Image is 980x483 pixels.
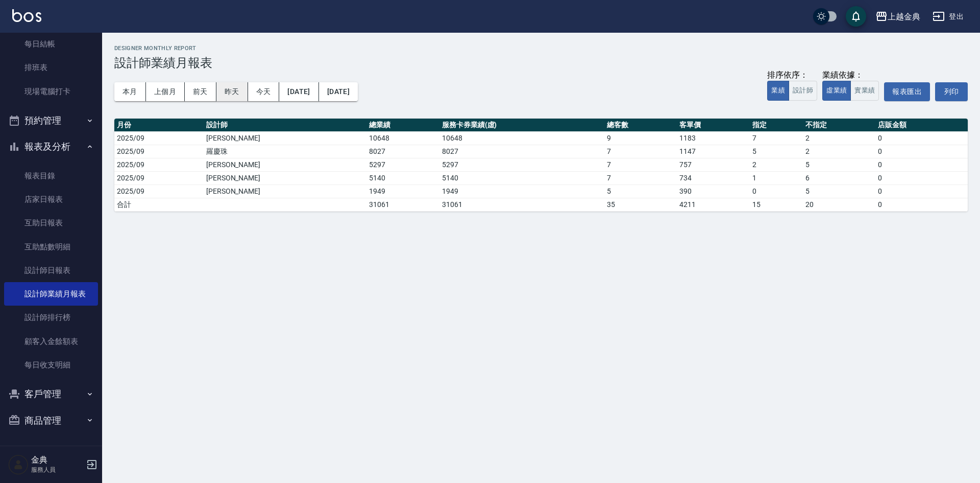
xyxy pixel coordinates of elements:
td: 1183 [677,131,749,145]
th: 總客數 [604,119,677,132]
td: 5140 [366,171,439,185]
a: 現場電腦打卡 [4,80,98,103]
button: 本月 [114,82,146,101]
td: 5140 [439,171,604,185]
td: 390 [677,185,749,198]
button: 登出 [928,7,968,26]
td: 5 [604,185,677,198]
a: 設計師排行榜 [4,306,98,329]
td: 10648 [366,131,439,145]
td: 0 [875,171,968,185]
th: 設計師 [204,119,367,132]
img: Person [8,454,29,475]
a: 每日收支明細 [4,353,98,377]
th: 不指定 [803,119,875,132]
button: 實業績 [850,81,879,101]
td: 35 [604,198,677,211]
button: 報表匯出 [884,82,930,101]
button: 列印 [935,82,968,101]
td: 2025/09 [114,185,204,198]
td: 8027 [366,145,439,158]
td: 15 [750,198,803,211]
td: 734 [677,171,749,185]
td: 0 [875,185,968,198]
td: 5 [803,185,875,198]
td: 2025/09 [114,131,204,145]
div: 業績依據： [822,70,879,81]
button: 虛業績 [822,81,851,101]
th: 指定 [750,119,803,132]
table: a dense table [114,119,968,212]
td: 31061 [439,198,604,211]
button: 商品管理 [4,407,98,434]
td: 5 [803,158,875,171]
td: 1949 [366,185,439,198]
button: 業績 [767,81,789,101]
div: 排序依序： [767,70,817,81]
td: 7 [604,171,677,185]
td: 5297 [439,158,604,171]
button: [DATE] [279,82,318,101]
th: 店販金額 [875,119,968,132]
td: 7 [750,131,803,145]
button: 客戶管理 [4,381,98,407]
button: 今天 [248,82,280,101]
td: 0 [875,131,968,145]
td: 1 [750,171,803,185]
td: 1949 [439,185,604,198]
td: 2 [803,131,875,145]
p: 服務人員 [31,465,83,474]
h5: 金典 [31,455,83,465]
td: 0 [750,185,803,198]
a: 互助日報表 [4,211,98,235]
td: 7 [604,158,677,171]
td: 2025/09 [114,145,204,158]
td: 0 [875,198,968,211]
td: 合計 [114,198,204,211]
td: [PERSON_NAME] [204,185,367,198]
button: 前天 [185,82,216,101]
td: 羅慶珠 [204,145,367,158]
th: 總業績 [366,119,439,132]
h2: Designer Monthly Report [114,45,968,52]
td: 31061 [366,198,439,211]
a: 設計師業績月報表 [4,282,98,306]
td: 7 [604,145,677,158]
td: 1147 [677,145,749,158]
button: 上個月 [146,82,185,101]
button: 設計師 [789,81,817,101]
th: 客單價 [677,119,749,132]
td: 2025/09 [114,171,204,185]
td: [PERSON_NAME] [204,171,367,185]
th: 服務卡券業績(虛) [439,119,604,132]
td: 9 [604,131,677,145]
a: 排班表 [4,56,98,79]
td: 10648 [439,131,604,145]
td: 8027 [439,145,604,158]
button: 上越金典 [871,6,924,27]
a: 報表目錄 [4,164,98,188]
a: 店家日報表 [4,188,98,211]
h3: 設計師業績月報表 [114,56,968,70]
td: 20 [803,198,875,211]
td: [PERSON_NAME] [204,158,367,171]
td: 2025/09 [114,158,204,171]
a: 設計師日報表 [4,259,98,282]
td: 2 [803,145,875,158]
a: 顧客入金餘額表 [4,330,98,353]
td: 0 [875,145,968,158]
button: 預約管理 [4,107,98,134]
button: 報表及分析 [4,133,98,160]
td: [PERSON_NAME] [204,131,367,145]
td: 5297 [366,158,439,171]
td: 4211 [677,198,749,211]
div: 上越金典 [888,10,920,23]
button: save [846,6,866,27]
img: Logo [12,9,41,22]
button: [DATE] [319,82,358,101]
a: 互助點數明細 [4,235,98,259]
a: 每日結帳 [4,32,98,56]
td: 757 [677,158,749,171]
td: 5 [750,145,803,158]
